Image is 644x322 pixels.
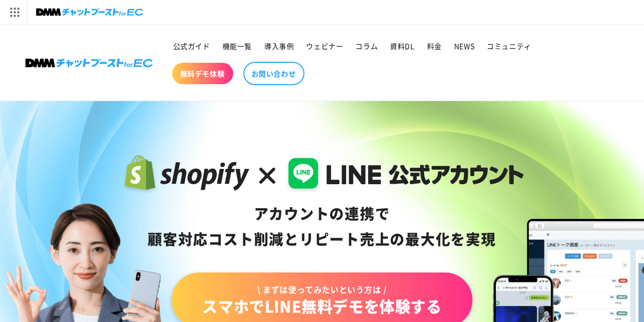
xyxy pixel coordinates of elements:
[454,41,474,51] span: NEWS
[481,35,538,57] a: コミュニティ
[427,41,442,51] span: 料金
[448,35,481,57] a: NEWS
[251,69,296,78] span: お問い合わせ
[216,35,258,57] a: 機能一覧
[120,201,524,252] div: アカウントの連携で 顧客対応コスト削減と リピート売上の 最大化を実現
[349,35,384,57] a: コラム
[421,35,448,57] a: 料金
[173,41,210,51] span: 公式ガイド
[172,63,233,84] a: 無料デモ体験
[390,41,414,51] span: 資料DL
[300,35,349,57] a: ウェビナー
[384,35,421,57] a: 資料DL
[180,69,225,78] span: 無料デモ体験
[355,41,378,51] span: コラム
[202,284,441,295] span: \ まずは使ってみたいという方は /
[167,35,216,57] a: 公式ガイド
[2,2,27,23] img: サービス
[306,41,343,51] span: ウェビナー
[243,62,304,85] a: お問い合わせ
[25,59,153,67] img: 株式会社DMM Boost
[222,41,252,51] span: 機能一覧
[36,5,143,19] img: チャットブーストforEC
[258,35,300,57] a: 導入事例
[264,41,294,51] span: 導入事例
[487,41,531,51] span: コミュニティ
